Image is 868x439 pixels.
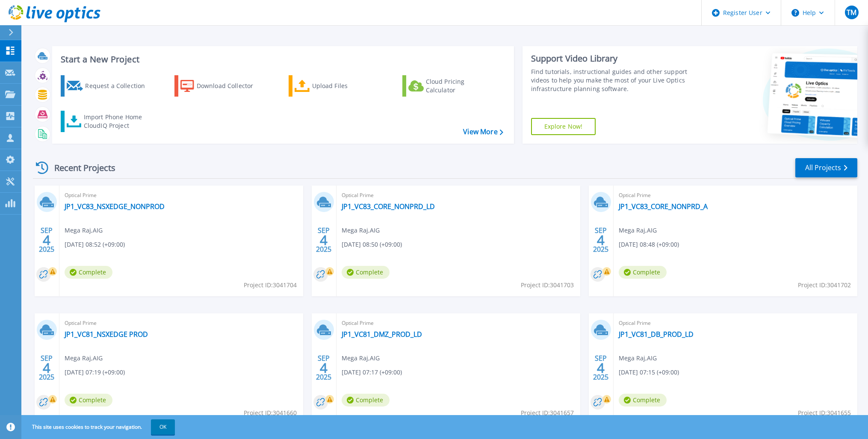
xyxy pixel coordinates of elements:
[342,202,435,211] a: JP1_VC83_CORE_NONPRD_LD
[65,226,103,235] span: Mega Raj , AIG
[619,330,694,339] a: JP1_VC81_DB_PROD_LD
[316,224,332,256] div: SEP 2025
[61,55,503,64] h3: Start a New Project
[342,394,390,407] span: Complete
[619,202,708,211] a: JP1_VC83_CORE_NONPRD_A
[244,408,297,418] span: Project ID: 3041660
[84,113,151,130] div: Import Phone Home CloudIQ Project
[65,368,125,377] span: [DATE] 07:19 (+09:00)
[619,226,657,235] span: Mega Raj , AIG
[312,77,381,94] div: Upload Files
[197,77,265,94] div: Download Collector
[342,226,380,235] span: Mega Raj , AIG
[65,394,112,407] span: Complete
[65,266,112,279] span: Complete
[65,191,298,200] span: Optical Prime
[342,368,402,377] span: [DATE] 07:17 (+09:00)
[847,9,856,16] span: TM
[65,354,103,363] span: Mega Raj , AIG
[463,128,503,136] a: View More
[798,280,851,290] span: Project ID: 3041702
[38,352,55,383] div: SEP 2025
[531,68,703,93] div: Find tutorials, instructional guides and other support videos to help you make the most of your L...
[65,202,165,211] a: JP1_VC83_NSXEDGE_NONPROD
[342,240,402,249] span: [DATE] 08:50 (+09:00)
[320,236,328,244] span: 4
[619,354,657,363] span: Mega Raj , AIG
[619,394,667,407] span: Complete
[593,352,609,383] div: SEP 2025
[61,75,156,97] a: Request a Collection
[174,75,270,97] a: Download Collector
[38,224,55,256] div: SEP 2025
[24,419,175,435] span: This site uses cookies to track your navigation.
[65,318,298,328] span: Optical Prime
[619,266,667,279] span: Complete
[342,191,575,200] span: Optical Prime
[85,77,154,94] div: Request a Collection
[342,318,575,328] span: Optical Prime
[342,330,422,339] a: JP1_VC81_DMZ_PROD_LD
[531,118,596,135] a: Explore Now!
[65,240,125,249] span: [DATE] 08:52 (+09:00)
[619,191,852,200] span: Optical Prime
[33,157,127,178] div: Recent Projects
[798,408,851,418] span: Project ID: 3041655
[521,408,574,418] span: Project ID: 3041657
[521,280,574,290] span: Project ID: 3041703
[597,236,605,244] span: 4
[289,75,384,97] a: Upload Files
[320,364,328,371] span: 4
[43,364,50,371] span: 4
[151,419,175,435] button: OK
[43,236,50,244] span: 4
[619,240,679,249] span: [DATE] 08:48 (+09:00)
[597,364,605,371] span: 4
[593,224,609,256] div: SEP 2025
[426,77,494,94] div: Cloud Pricing Calculator
[244,280,297,290] span: Project ID: 3041704
[342,266,390,279] span: Complete
[402,75,498,97] a: Cloud Pricing Calculator
[795,158,857,177] a: All Projects
[531,53,703,64] div: Support Video Library
[65,330,148,339] a: JP1_VC81_NSXEDGE PROD
[342,354,380,363] span: Mega Raj , AIG
[619,318,852,328] span: Optical Prime
[316,352,332,383] div: SEP 2025
[619,368,679,377] span: [DATE] 07:15 (+09:00)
